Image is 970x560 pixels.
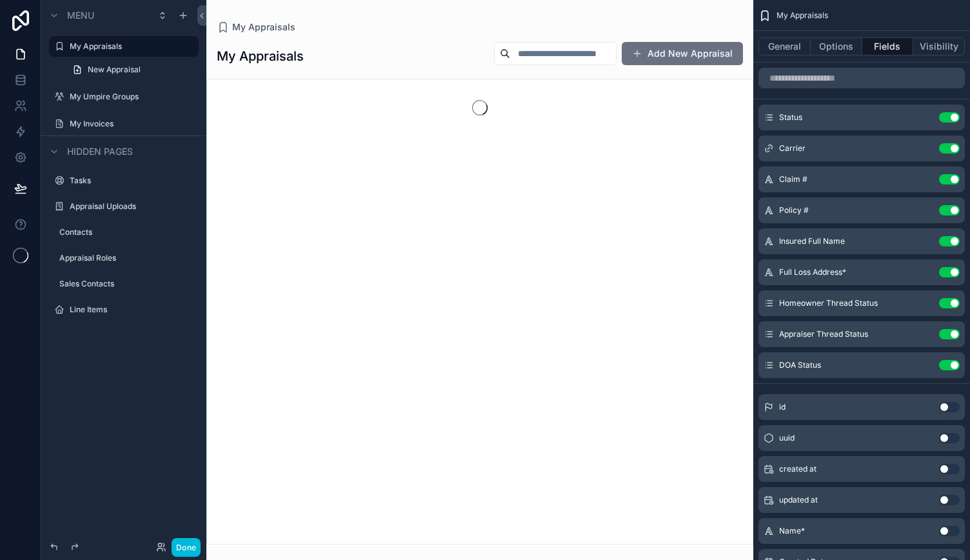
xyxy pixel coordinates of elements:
[779,495,818,505] span: updated at
[67,9,94,22] span: Menu
[67,145,133,158] span: Hidden pages
[862,37,914,55] button: Fields
[779,143,806,154] span: Carrier
[779,360,821,370] span: DOA Status
[779,236,845,246] span: Insured Full Name
[70,92,191,102] label: My Umpire Groups
[779,298,878,308] span: Homeowner Thread Status
[70,305,191,315] label: Line Items
[70,201,191,212] label: Appraisal Uploads
[88,65,141,75] span: New Appraisal
[779,112,802,123] span: Status
[811,37,862,55] button: Options
[779,433,795,443] span: uuid
[779,464,817,474] span: created at
[70,175,191,186] label: Tasks
[913,37,965,55] button: Visibility
[59,253,191,263] label: Appraisal Roles
[70,119,191,129] label: My Invoices
[70,41,191,52] label: My Appraisals
[172,538,201,557] button: Done
[779,329,868,339] span: Appraiser Thread Status
[777,10,828,21] span: My Appraisals
[779,267,846,277] span: Full Loss Address*
[59,227,191,237] label: Contacts
[779,526,805,536] span: Name*
[64,59,199,80] a: New Appraisal
[779,205,809,215] span: Policy #
[758,37,811,55] button: General
[59,279,191,289] label: Sales Contacts
[779,174,807,185] span: Claim #
[779,402,786,412] span: id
